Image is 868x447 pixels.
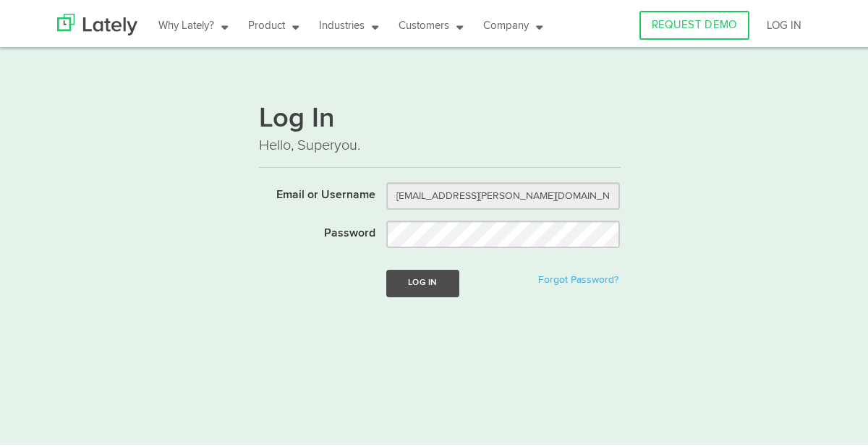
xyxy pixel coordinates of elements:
[386,267,459,294] button: Log In
[259,132,621,153] p: Hello, Superyou.
[538,272,618,282] a: Forgot Password?
[386,179,620,207] input: Email or Username
[248,179,376,201] label: Email or Username
[248,218,376,239] label: Password
[259,102,621,132] h1: Log In
[639,8,749,37] a: REQUEST DEMO
[57,11,137,33] img: Lately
